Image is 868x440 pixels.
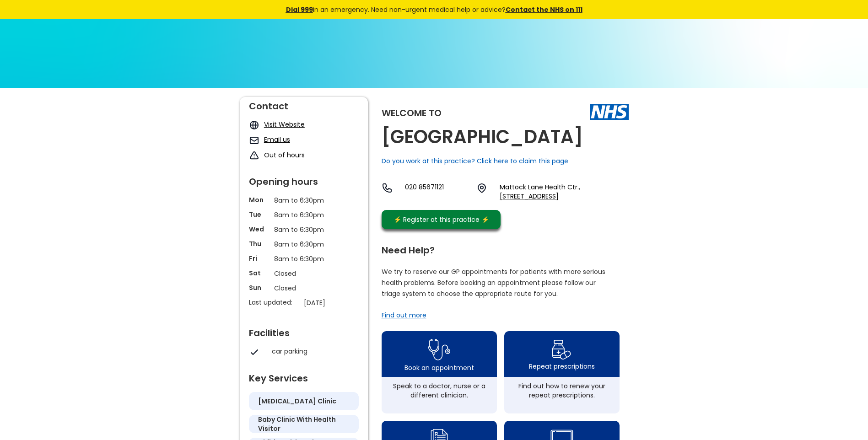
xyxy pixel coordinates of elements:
[286,5,313,14] a: Dial 999
[382,182,393,193] img: telephone icon
[405,182,469,201] a: 020 85671121
[249,298,299,307] p: Last updated:
[258,415,350,433] h5: baby clinic with health visitor
[249,324,359,338] div: Facilities
[274,283,334,293] p: Closed
[249,135,259,145] img: mail icon
[264,150,305,160] a: Out of hours
[552,338,571,362] img: repeat prescription icon
[249,239,270,248] p: Thu
[500,182,628,201] a: Mattock Lane Health Ctr., [STREET_ADDRESS]
[504,331,620,413] a: repeat prescription iconRepeat prescriptionsFind out how to renew your repeat prescriptions.
[272,347,354,356] div: car parking
[304,298,363,308] p: [DATE]
[506,5,582,14] a: Contact the NHS on 111
[382,311,426,320] a: Find out more
[274,210,334,220] p: 8am to 6:30pm
[404,363,474,372] div: Book an appointment
[590,104,629,119] img: The NHS logo
[529,362,595,371] div: Repeat prescriptions
[274,239,334,249] p: 8am to 6:30pm
[382,210,501,229] a: ⚡️ Register at this practice ⚡️
[382,108,442,118] div: Welcome to
[249,120,259,130] img: globe icon
[249,97,359,111] div: Contact
[382,331,497,413] a: book appointment icon Book an appointmentSpeak to a doctor, nurse or a different clinician.
[249,283,270,292] p: Sun
[382,266,606,299] p: We try to reserve our GP appointments for patients with more serious health problems. Before book...
[249,172,359,186] div: Opening hours
[249,210,270,219] p: Tue
[509,381,615,400] div: Find out how to renew your repeat prescriptions.
[264,135,290,144] a: Email us
[249,369,359,383] div: Key Services
[274,268,334,279] p: Closed
[382,156,568,166] a: Do you work at this practice? Click here to claim this page
[258,397,336,406] h5: [MEDICAL_DATA] clinic
[249,268,270,278] p: Sat
[274,195,334,205] p: 8am to 6:30pm
[386,381,492,400] div: Speak to a doctor, nurse or a different clinician.
[428,336,450,363] img: book appointment icon
[476,182,487,193] img: practice location icon
[249,195,270,204] p: Mon
[389,215,494,225] div: ⚡️ Register at this practice ⚡️
[274,254,334,264] p: 8am to 6:30pm
[224,5,645,15] div: in an emergency. Need non-urgent medical help or advice?
[249,254,270,263] p: Fri
[382,127,583,147] h2: [GEOGRAPHIC_DATA]
[382,241,620,255] div: Need Help?
[264,120,305,129] a: Visit Website
[249,150,259,161] img: exclamation icon
[274,225,334,235] p: 8am to 6:30pm
[249,225,270,234] p: Wed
